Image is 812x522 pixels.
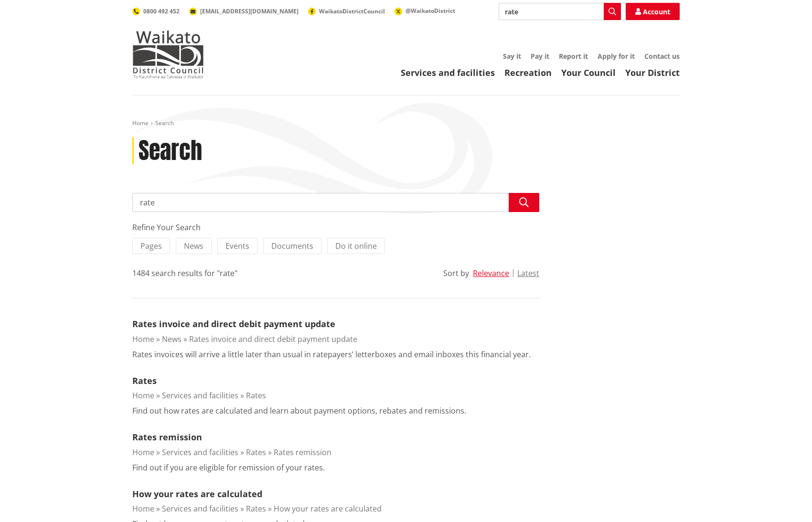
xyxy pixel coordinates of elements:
span: 0800 492 452 [143,7,180,15]
a: Pay it [531,52,549,61]
span: [EMAIL_ADDRESS][DOMAIN_NAME] [200,7,299,15]
a: Home [132,119,149,127]
a: Rates [246,503,266,514]
a: WaikatoDistrictCouncil [308,7,385,15]
h1: Search [139,137,202,165]
div: 1484 search results for "rate" [132,267,237,279]
span: WaikatoDistrictCouncil [319,7,385,15]
a: Apply for it [598,52,635,61]
a: Home [132,334,154,344]
a: Rates remission [132,431,202,443]
p: Find out if you are eligible for remission of your rates. [132,462,325,473]
a: Rates remission [274,447,331,458]
button: Relevance [473,269,509,277]
a: Home [132,390,154,401]
span: Do it online [335,241,377,251]
a: [EMAIL_ADDRESS][DOMAIN_NAME] [189,7,299,15]
a: Say it [503,52,521,61]
a: Your District [625,67,680,78]
a: Services and facilities [162,447,238,458]
a: How your rates are calculated [132,488,262,500]
span: News [184,241,203,251]
img: Waikato District Council - Te Kaunihera aa Takiwaa o Waikato [132,31,204,78]
a: Your Council [561,67,616,78]
a: News [162,334,182,344]
span: @WaikatoDistrict [406,7,455,15]
a: Services and facilities [162,503,238,514]
span: Events [225,241,249,251]
a: Rates [246,390,266,401]
a: Services and facilities [401,67,495,78]
span: Documents [271,241,313,251]
a: Account [626,3,680,20]
a: How your rates are calculated [274,503,382,514]
a: Report it [559,52,588,61]
button: Latest [517,269,539,277]
span: Pages [140,241,162,251]
div: Sort by [443,267,469,279]
nav: breadcrumb [132,119,680,128]
a: Rates invoice and direct debit payment update [189,334,357,344]
a: Rates [132,375,157,386]
a: 0800 492 452 [132,7,180,15]
input: Search input [499,3,621,20]
span: Search [155,119,174,127]
a: Contact us [644,52,680,61]
a: Rates [246,447,266,458]
a: Services and facilities [162,390,238,401]
p: Find out how rates are calculated and learn about payment options, rebates and remissions. [132,405,466,416]
a: @WaikatoDistrict [395,7,455,15]
p: Rates invoices will arrive a little later than usual in ratepayers’ letterboxes and email inboxes... [132,349,531,360]
div: Refine Your Search [132,222,539,233]
a: Recreation [504,67,552,78]
a: Home [132,447,154,458]
a: Rates invoice and direct debit payment update [132,318,335,330]
a: Home [132,503,154,514]
input: Search input [132,193,539,212]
